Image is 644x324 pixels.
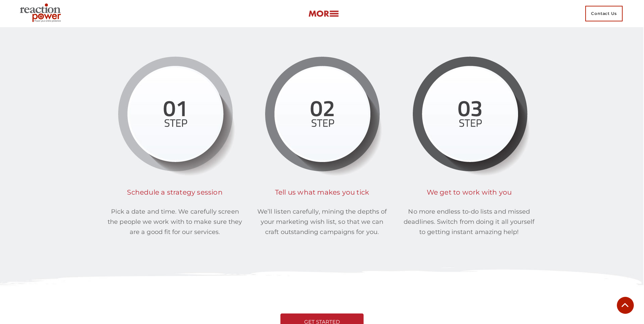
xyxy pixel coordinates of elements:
[401,188,537,197] h3: We get to work with you
[254,188,390,197] h3: Tell us what makes you tick
[107,207,243,237] p: Pick a date and time. We carefully screen the people we work with to make sure they are a good fi...
[585,6,623,21] span: Contact Us
[401,207,537,237] p: No more endless to-do lists and missed deadlines. Switch from doing it all yourself to getting in...
[254,207,390,237] p: We’ll listen carefully, mining the depths of your marketing wish list, so that we can craft outst...
[107,188,243,197] h3: Schedule a strategy session
[17,1,66,26] img: Executive Branding | Personal Branding Agency
[308,10,339,18] img: more-btn.png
